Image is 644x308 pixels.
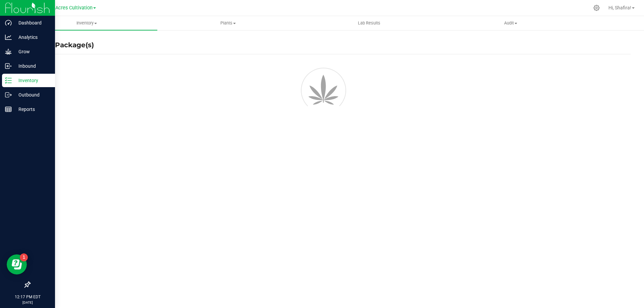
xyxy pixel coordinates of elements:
[157,16,299,30] a: Plants
[20,253,28,261] iframe: Resource center unread badge
[41,5,93,11] span: Green Acres Cultivation
[5,106,12,113] inline-svg: Reports
[12,76,52,84] p: Inventory
[299,16,440,30] a: Lab Results
[3,294,52,300] p: 12:17 PM EDT
[5,19,12,26] inline-svg: Dashboard
[5,34,12,41] inline-svg: Analytics
[158,20,298,26] span: Plants
[16,20,157,26] span: Inventory
[7,254,27,274] iframe: Resource center
[5,77,12,84] inline-svg: Inventory
[12,105,52,113] p: Reports
[5,48,12,55] inline-svg: Grow
[3,300,52,305] p: [DATE]
[5,91,12,98] inline-svg: Outbound
[5,63,12,69] inline-svg: Inbound
[440,20,581,26] span: Audit
[16,16,157,30] a: Inventory
[30,40,94,50] h4: Create Package(s)
[12,19,52,27] p: Dashboard
[12,62,52,70] p: Inbound
[12,48,52,56] p: Grow
[608,5,631,10] span: Hi, Shafira!
[349,20,389,26] span: Lab Results
[12,91,52,99] p: Outbound
[592,5,601,11] div: Manage settings
[440,16,581,30] a: Audit
[12,33,52,41] p: Analytics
